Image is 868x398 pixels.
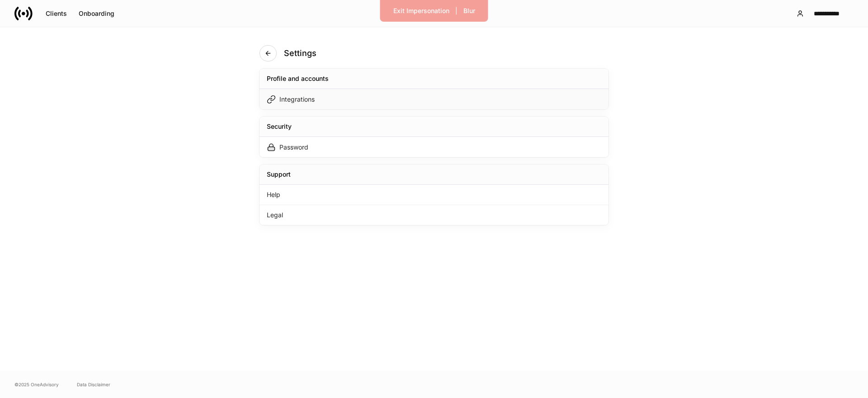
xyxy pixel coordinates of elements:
[463,8,475,14] div: Blur
[393,8,449,14] div: Exit Impersonation
[458,4,481,18] button: Blur
[279,95,315,104] div: Integrations
[387,4,455,18] button: Exit Impersonation
[40,6,73,21] button: Clients
[259,205,609,225] div: Legal
[267,74,329,83] div: Profile and accounts
[73,6,120,21] button: Onboarding
[279,143,308,152] div: Password
[267,170,291,179] div: Support
[77,381,110,388] a: Data Disclaimer
[267,122,292,131] div: Security
[14,381,59,388] span: © 2025 OneAdvisory
[259,185,609,205] div: Help
[79,10,114,17] div: Onboarding
[46,10,67,17] div: Clients
[284,48,316,59] h4: Settings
